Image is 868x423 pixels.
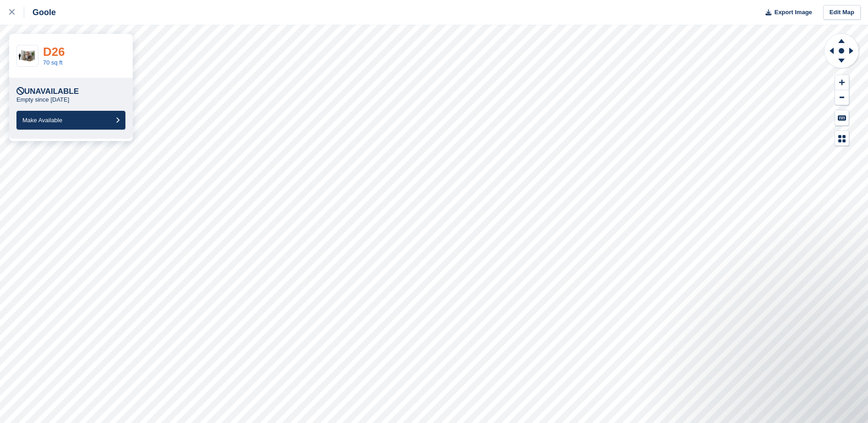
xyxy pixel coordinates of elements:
[22,117,62,124] span: Make Available
[16,96,69,103] p: Empty since [DATE]
[760,5,812,20] button: Export Image
[835,75,849,90] button: Zoom In
[835,131,849,146] button: Map Legend
[774,8,812,17] span: Export Image
[823,5,861,20] a: Edit Map
[43,59,63,66] a: 70 sq ft
[17,48,38,64] img: 64-sqft-unit.jpg
[835,90,849,105] button: Zoom Out
[43,45,65,59] a: D26
[24,7,56,18] div: Goole
[835,110,849,125] button: Keyboard Shortcuts
[16,111,125,130] button: Make Available
[16,87,79,96] div: Unavailable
